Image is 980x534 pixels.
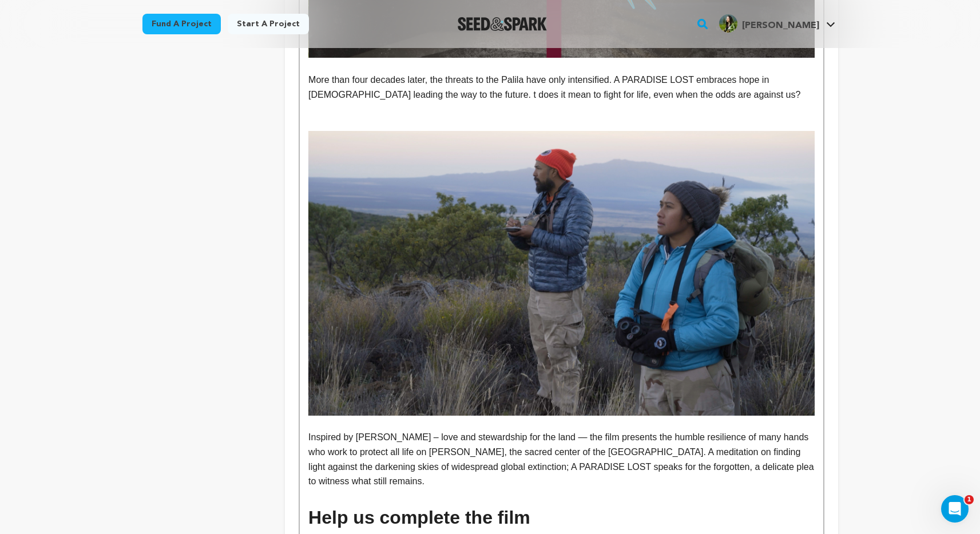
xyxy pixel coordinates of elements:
a: Sumiye L.'s Profile [717,12,838,33]
a: Start a project [228,14,309,34]
img: 1758595544-hero-1_1920x1080.jpg [308,131,814,415]
h1: Help us complete the film [308,503,814,532]
span: [PERSON_NAME] [742,21,819,30]
span: 1 [965,495,974,504]
img: a675471e0c4c4f8d.jpg [719,14,737,33]
p: Inspired by [PERSON_NAME] – love and stewardship for the land — the film presents the humble resi... [308,430,814,488]
iframe: Intercom live chat [941,495,969,523]
p: More than four decades later, the threats to the Palila have only intensified. A PARADISE LOST em... [308,73,814,102]
img: Seed&Spark Logo Dark Mode [458,17,547,31]
a: Fund a project [142,14,221,34]
a: Seed&Spark Homepage [458,17,547,31]
span: Sumiye L.'s Profile [717,12,838,36]
div: Sumiye L.'s Profile [719,14,819,33]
